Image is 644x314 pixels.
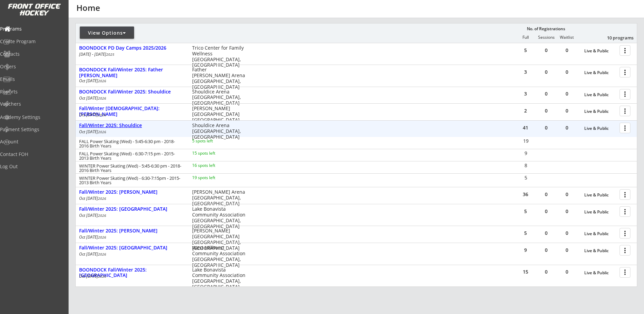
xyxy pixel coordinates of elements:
[192,89,245,106] div: Shouldice Arena [GEOGRAPHIC_DATA], [GEOGRAPHIC_DATA]
[515,70,536,74] div: 3
[598,35,633,41] div: 10 programs
[98,112,106,117] em: 2026
[515,125,536,130] div: 41
[192,151,236,155] div: 15 spots left
[79,164,183,173] div: WINTER Power Skating (Wed) - 5:45-6:30 pm - 2018-2016 Birth Years
[98,196,106,201] em: 2026
[620,106,630,116] button: more_vert
[106,52,114,57] em: 2025
[584,210,616,214] div: Live & Public
[620,89,630,100] button: more_vert
[556,35,577,40] div: Waitlist
[192,228,245,251] div: [PERSON_NAME][GEOGRAPHIC_DATA] [GEOGRAPHIC_DATA], [GEOGRAPHIC_DATA]
[98,96,106,101] em: 2026
[79,196,183,200] div: Oct [DATE]
[192,245,245,268] div: West Hillhurst Community Association [GEOGRAPHIC_DATA], [GEOGRAPHIC_DATA]
[515,231,536,235] div: 5
[620,189,630,200] button: more_vert
[79,79,183,83] div: Oct [DATE]
[584,231,616,236] div: Live & Public
[536,91,556,96] div: 0
[557,48,577,53] div: 0
[515,35,536,40] div: Full
[515,91,536,96] div: 3
[79,130,183,134] div: Oct [DATE]
[536,48,556,53] div: 0
[584,92,616,97] div: Live & Public
[620,228,630,239] button: more_vert
[192,106,245,128] div: [PERSON_NAME][GEOGRAPHIC_DATA] [GEOGRAPHIC_DATA], [GEOGRAPHIC_DATA]
[620,267,630,278] button: more_vert
[515,48,536,53] div: 5
[557,125,577,130] div: 0
[515,209,536,214] div: 5
[79,52,183,56] div: [DATE] - [DATE]
[516,175,536,180] div: 5
[515,192,536,197] div: 36
[192,139,236,143] div: 5 spots left
[620,245,630,256] button: more_vert
[557,248,577,252] div: 0
[620,123,630,133] button: more_vert
[79,123,185,128] div: Fall/Winter 2025: Shouldice
[79,228,185,234] div: Fall/Winter 2025: [PERSON_NAME]
[98,252,106,257] em: 2026
[79,176,183,185] div: WINTER Power Skating (Wed) - 6:30-7:15pm - 2015-2013 Birth Years
[557,91,577,96] div: 0
[584,193,616,197] div: Live & Public
[516,139,536,143] div: 19
[525,27,567,31] div: No. of Registrations
[557,269,577,274] div: 0
[584,49,616,53] div: Live & Public
[79,67,185,78] div: BOONDOCK Fall/Winter 2025: Father [PERSON_NAME]
[515,248,536,252] div: 9
[536,231,556,235] div: 0
[557,192,577,197] div: 0
[79,206,185,212] div: Fall/Winter 2025: [GEOGRAPHIC_DATA]
[536,192,556,197] div: 0
[536,70,556,74] div: 0
[192,163,236,168] div: 16 spots left
[98,274,106,279] em: 2026
[620,67,630,77] button: more_vert
[557,108,577,113] div: 0
[79,267,185,279] div: BOONDOCK Fall/Winter 2025: [GEOGRAPHIC_DATA]
[584,271,616,275] div: Live & Public
[536,35,556,40] div: Sessions
[536,125,556,130] div: 0
[79,252,183,256] div: Oct [DATE]
[536,269,556,274] div: 0
[79,189,185,195] div: Fall/Winter 2025: [PERSON_NAME]
[79,96,183,100] div: Oct [DATE]
[98,235,106,240] em: 2026
[557,70,577,74] div: 0
[79,89,185,95] div: BOONDOCK Fall/Winter 2025: Shouldice
[98,129,106,134] em: 2026
[79,235,183,239] div: Oct [DATE]
[557,209,577,214] div: 0
[79,245,185,251] div: Fall/Winter 2025: [GEOGRAPHIC_DATA]
[536,248,556,252] div: 0
[515,269,536,274] div: 15
[516,163,536,168] div: 8
[79,113,183,117] div: Oct [DATE]
[584,126,616,131] div: Live & Public
[620,45,630,56] button: more_vert
[98,78,106,83] em: 2026
[536,209,556,214] div: 0
[515,108,536,113] div: 2
[80,30,134,36] div: View Options
[584,70,616,75] div: Live & Public
[192,189,245,206] div: [PERSON_NAME] Arena [GEOGRAPHIC_DATA], [GEOGRAPHIC_DATA]
[516,151,536,156] div: 9
[79,213,183,217] div: Oct [DATE]
[79,106,185,117] div: Fall/Winter [DEMOGRAPHIC_DATA]: [PERSON_NAME]
[192,206,245,229] div: Lake Bonavista Community Association [GEOGRAPHIC_DATA], [GEOGRAPHIC_DATA]
[98,213,106,218] em: 2026
[192,67,245,90] div: Father [PERSON_NAME] Arena [GEOGRAPHIC_DATA], [GEOGRAPHIC_DATA]
[79,139,183,148] div: FALL Power Skating (Wed) - 5:45-6:30 pm - 2018-2016 Birth Years
[584,248,616,253] div: Live & Public
[620,206,630,217] button: more_vert
[79,152,183,160] div: FALL Power Skating (Wed) - 6:30-7:15 pm - 2015-2013 Birth Years
[192,123,245,140] div: Shouldice Arena [GEOGRAPHIC_DATA], [GEOGRAPHIC_DATA]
